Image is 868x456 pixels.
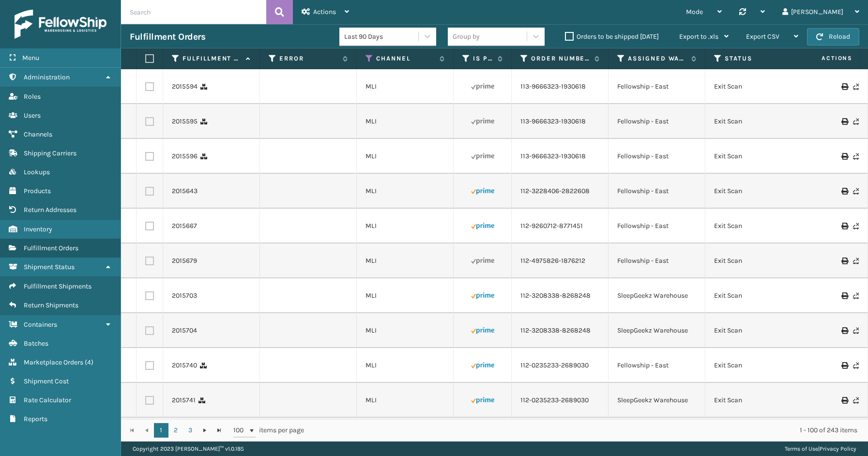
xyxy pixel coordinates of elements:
a: 112-4975826-1876212 [520,256,585,266]
i: Print Label [841,362,847,369]
span: Reports [24,415,47,423]
td: MLI [357,313,454,348]
i: Never Shipped [853,292,859,299]
span: ( 4 ) [85,358,93,366]
td: Exit Scan [705,69,802,104]
a: 2015596 [172,152,198,161]
td: MLI [357,69,454,104]
span: Marketplace Orders [24,358,83,366]
i: Never Shipped [853,258,859,264]
td: Fellowship - East [609,348,705,383]
td: MLI [357,418,454,453]
div: | [785,441,856,456]
span: Shipment Status [24,263,75,271]
td: Fellowship - East [609,174,705,209]
span: Menu [22,54,39,62]
a: 112-3228406-2822608 [520,186,590,196]
i: Print Label [841,258,847,264]
span: Return Addresses [24,206,76,214]
label: Is Prime [473,54,493,63]
td: Exit Scan [705,418,802,453]
span: Lookups [24,168,50,176]
td: Exit Scan [705,278,802,313]
span: 100 [233,426,248,435]
a: 112-3208338-8268248 [520,291,591,301]
span: Return Shipments [24,301,78,309]
i: Print Label [841,292,847,299]
td: Fellowship - East [609,139,705,174]
span: Mode [686,8,703,16]
td: Exit Scan [705,174,802,209]
i: Never Shipped [853,327,859,334]
a: 2015704 [172,326,197,335]
span: Actions [313,8,336,16]
td: MLI [357,104,454,139]
a: 113-9666323-1930618 [520,117,586,126]
a: 112-9260712-8771451 [520,221,583,231]
td: Exit Scan [705,383,802,418]
div: 1 - 100 of 243 items [318,426,857,435]
i: Never Shipped [853,153,859,160]
span: Batches [24,339,48,348]
td: MLI [357,209,454,243]
i: Print Label [841,188,847,195]
span: Products [24,187,51,195]
i: Print Label [841,118,847,125]
td: MLI [357,174,454,209]
td: MLI [357,348,454,383]
button: Reload [807,28,859,46]
span: Shipment Cost [24,377,69,385]
span: Rate Calculator [24,396,71,404]
a: Go to the last page [212,423,227,438]
i: Print Label [841,83,847,90]
td: Exit Scan [705,313,802,348]
td: MLI [357,383,454,418]
a: 112-3208338-8268248 [520,326,591,335]
td: Fellowship - East [609,243,705,278]
span: Export CSV [746,32,779,41]
i: Never Shipped [853,362,859,369]
td: Exit Scan [705,139,802,174]
p: Copyright 2023 [PERSON_NAME]™ v 1.0.185 [133,441,244,456]
a: 112-0235233-2689030 [520,361,589,370]
span: Inventory [24,225,52,233]
span: Fulfillment Shipments [24,282,91,290]
a: 2015703 [172,291,197,301]
a: 2015740 [172,361,197,370]
i: Print Label [841,153,847,160]
i: Never Shipped [853,83,859,90]
i: Print Label [841,327,847,334]
td: Fellowship - East [609,418,705,453]
a: Terms of Use [785,445,818,452]
td: Exit Scan [705,243,802,278]
label: Assigned Warehouse [628,54,686,63]
a: Privacy Policy [820,445,856,452]
a: 112-0235233-2689030 [520,395,589,405]
a: 2015741 [172,395,196,405]
span: Actions [791,50,858,66]
span: Roles [24,92,41,101]
td: SleepGeekz Warehouse [609,278,705,313]
a: 2015679 [172,256,197,266]
td: MLI [357,278,454,313]
td: MLI [357,243,454,278]
span: items per page [233,423,304,438]
i: Never Shipped [853,397,859,404]
div: Group by [453,31,480,42]
span: Administration [24,73,70,81]
label: Fulfillment Order Id [183,54,241,63]
label: Orders to be shipped [DATE] [565,32,659,41]
a: 2015594 [172,82,198,91]
span: Export to .xls [679,32,718,41]
i: Never Shipped [853,188,859,195]
td: Fellowship - East [609,104,705,139]
a: Go to the next page [198,423,212,438]
label: Order Number [531,54,590,63]
span: Users [24,111,41,120]
span: Fulfillment Orders [24,244,78,252]
img: logo [15,10,107,39]
i: Never Shipped [853,223,859,229]
a: 2015667 [172,221,197,231]
td: Fellowship - East [609,69,705,104]
a: 113-9666323-1930618 [520,152,586,161]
